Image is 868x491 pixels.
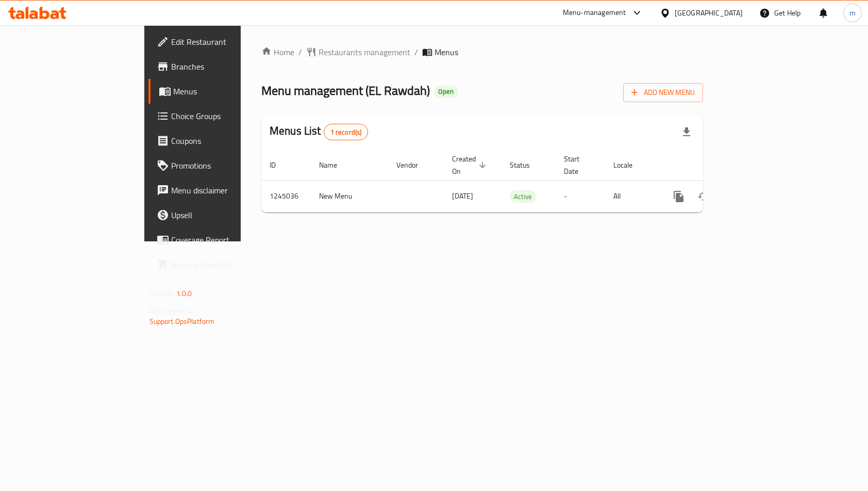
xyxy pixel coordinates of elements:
[324,127,368,137] span: 1 record(s)
[510,159,543,171] span: Status
[148,153,289,178] a: Promotions
[324,124,369,140] div: Total records count
[171,209,281,221] span: Upsell
[149,304,197,318] span: Get support on:
[563,7,626,19] div: Menu-management
[171,36,281,48] span: Edit Restaurant
[148,178,289,203] a: Menu disclaimer
[148,227,289,252] a: Coverage Report
[623,83,703,102] button: Add New Menu
[148,79,289,104] a: Menus
[171,258,281,271] span: Grocery Checklist
[306,46,410,58] a: Restaurants management
[148,252,289,277] a: Grocery Checklist
[435,46,458,58] span: Menus
[148,104,289,128] a: Choice Groups
[171,159,281,172] span: Promotions
[434,87,458,96] span: Open
[631,86,695,99] span: Add New Menu
[173,85,281,97] span: Menus
[176,287,192,300] span: 1.0.0
[556,181,605,212] td: -
[605,181,658,212] td: All
[319,46,410,58] span: Restaurants management
[311,181,388,212] td: New Menu
[452,189,473,203] span: [DATE]
[613,159,646,171] span: Locale
[434,86,458,98] div: Open
[691,184,716,209] button: Change Status
[149,287,175,300] span: Version:
[658,150,774,181] th: Actions
[261,79,430,102] span: Menu management ( EL Rawdah )
[261,150,774,212] table: enhanced table
[171,234,281,246] span: Coverage Report
[148,54,289,79] a: Branches
[148,128,289,153] a: Coupons
[674,120,699,144] div: Export file
[149,315,215,328] a: Support.OpsPlatform
[148,203,289,227] a: Upsell
[261,46,703,58] nav: breadcrumb
[564,153,593,177] span: Start Date
[510,191,536,203] span: Active
[319,159,350,171] span: Name
[171,60,281,73] span: Branches
[414,46,418,58] li: /
[510,190,536,203] div: Active
[666,184,691,209] button: more
[396,159,431,171] span: Vendor
[270,159,289,171] span: ID
[148,29,289,54] a: Edit Restaurant
[171,184,281,197] span: Menu disclaimer
[171,135,281,147] span: Coupons
[298,46,302,58] li: /
[675,7,743,19] div: [GEOGRAPHIC_DATA]
[849,7,856,19] span: m
[171,110,281,122] span: Choice Groups
[452,153,489,177] span: Created On
[270,123,368,140] h2: Menus List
